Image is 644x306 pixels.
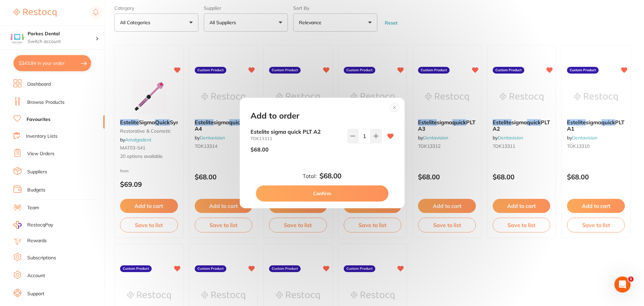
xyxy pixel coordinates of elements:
p: $68.00 [251,146,269,152]
iframe: Intercom live chat [614,276,631,293]
h2: Add to order [251,111,299,121]
span: 1 [628,276,634,282]
button: Confirm [256,185,388,202]
label: Total: [303,173,317,179]
b: $68.00 [319,172,341,180]
small: TOK13311 [251,136,342,141]
b: Estelite sigma quick PLT A2 [251,129,342,135]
